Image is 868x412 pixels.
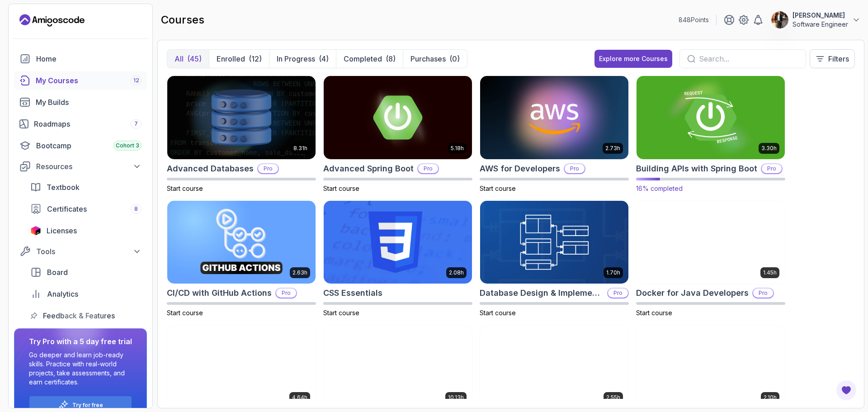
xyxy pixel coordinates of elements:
img: CI/CD with GitHub Actions card [167,201,316,284]
h2: CI/CD with GitHub Actions [167,287,272,299]
p: 2.08h [449,269,464,276]
img: CSS Essentials card [324,201,472,284]
div: (0) [449,53,460,64]
span: Licenses [47,225,77,236]
a: analytics [25,285,147,303]
div: (45) [187,53,202,64]
p: 2.63h [292,269,307,276]
h2: Docker for Java Developers [636,287,749,299]
p: Go deeper and learn job-ready skills. Practice with real-world projects, take assessments, and ea... [29,350,132,387]
a: textbook [25,178,147,196]
p: 2.73h [605,145,620,152]
div: Explore more Courses [599,54,668,63]
p: Pro [565,164,585,173]
h2: AWS for Developers [480,162,560,175]
p: 848 Points [679,15,709,24]
button: Purchases(0) [403,50,467,68]
a: bootcamp [14,137,147,155]
p: 10.13h [448,394,464,401]
img: AWS for Developers card [480,76,628,159]
span: Start course [636,309,672,317]
span: Board [47,267,68,278]
img: GitHub Toolkit card [637,325,785,408]
a: builds [14,93,147,111]
span: 8 [134,205,138,213]
img: Git for Professionals card [324,325,472,408]
a: home [14,50,147,68]
p: Pro [762,164,782,173]
p: Pro [418,164,438,173]
p: In Progress [277,53,315,64]
button: Open Feedback Button [835,379,857,401]
a: Try for free [72,402,103,409]
span: Analytics [47,289,78,299]
p: 2.55h [606,394,620,401]
a: feedback [25,307,147,325]
div: My Courses [36,75,142,86]
button: Explore more Courses [594,50,672,68]
p: Enrolled [217,53,245,64]
p: Filters [828,53,849,64]
button: Resources [14,158,147,175]
a: certificates [25,200,147,218]
a: Landing page [19,13,85,28]
span: Textbook [47,182,80,193]
span: Start course [480,185,516,192]
h2: Building APIs with Spring Boot [636,162,757,175]
p: 1.45h [763,269,777,276]
span: Start course [480,309,516,317]
a: licenses [25,222,147,240]
p: 2.10h [764,394,777,401]
div: Bootcamp [36,140,142,151]
span: Certificates [47,204,87,214]
p: 8.31h [293,145,307,152]
p: Pro [608,289,628,298]
span: Feedback & Features [43,310,115,321]
img: Docker for Java Developers card [637,201,785,284]
div: My Builds [36,97,142,108]
span: Start course [323,185,359,192]
h2: CSS Essentials [323,287,382,299]
img: Advanced Databases card [167,76,316,159]
p: 5.18h [451,145,464,152]
span: Start course [323,309,359,317]
button: All(45) [167,50,209,68]
img: Git & GitHub Fundamentals card [480,325,628,408]
span: Cohort 3 [116,142,139,149]
img: Advanced Spring Boot card [324,76,472,159]
p: Pro [753,289,773,298]
img: jetbrains icon [30,226,41,235]
p: Purchases [410,53,446,64]
a: courses [14,71,147,90]
p: 1.70h [606,269,620,276]
button: Enrolled(12) [209,50,269,68]
button: Tools [14,243,147,260]
p: Pro [258,164,278,173]
p: 3.30h [761,145,777,152]
div: Resources [36,161,142,172]
h2: Database Design & Implementation [480,287,604,299]
div: (4) [319,53,329,64]
div: (12) [249,53,262,64]
button: In Progress(4) [269,50,336,68]
span: 12 [133,77,139,84]
span: 16% completed [636,185,683,192]
a: board [25,263,147,281]
span: 7 [134,120,138,128]
h2: Advanced Databases [167,162,254,175]
p: Completed [344,53,382,64]
img: Database Design & Implementation card [480,201,628,284]
div: Home [36,53,142,64]
div: Roadmaps [34,118,142,129]
p: 4.64h [292,394,307,401]
p: Pro [276,289,296,298]
input: Search... [699,53,798,64]
span: Start course [167,309,203,317]
p: [PERSON_NAME] [793,11,848,20]
img: Building APIs with Spring Boot card [633,74,788,161]
p: Software Engineer [793,20,848,29]
button: Filters [810,49,855,68]
div: (8) [386,53,396,64]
